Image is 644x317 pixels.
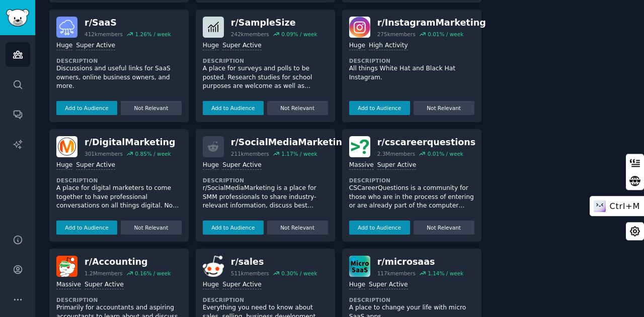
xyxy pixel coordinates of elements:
dt: Description [203,296,328,303]
div: 0.01 % / week [428,31,463,38]
button: Add to Audience [203,221,264,235]
dt: Description [349,296,474,303]
div: Super Active [76,161,115,170]
div: 242k members [231,31,269,38]
div: Massive [56,280,81,290]
dt: Description [56,177,182,184]
button: Not Relevant [121,101,182,115]
div: r/ sales [231,256,317,268]
div: Super Active [222,280,262,290]
div: 0.01 % / week [428,150,463,157]
div: 0.30 % / week [281,270,317,277]
div: Super Active [76,41,115,51]
dt: Description [203,57,328,64]
div: 1.17 % / week [281,150,317,157]
img: SampleSize [203,17,224,38]
div: Super Active [222,161,262,170]
div: r/ SaaS [85,17,171,29]
button: Add to Audience [203,101,264,115]
img: InstagramMarketing [349,17,370,38]
div: 1.26 % / week [135,31,171,38]
div: High Activity [369,41,408,51]
img: GummySearch logo [6,9,29,27]
p: r/SocialMediaMarketing is a place for SMM professionals to share industry-relevant information, d... [203,184,328,210]
button: Not Relevant [267,221,328,235]
p: A place for surveys and polls to be posted. Research studies for school purposes are welcome as w... [203,64,328,91]
div: Super Active [85,280,124,290]
div: r/ microsaas [377,256,464,268]
div: 0.85 % / week [135,150,171,157]
img: microsaas [349,256,370,277]
div: 301k members [85,150,123,157]
div: 1.2M members [85,270,123,277]
img: sales [203,256,224,277]
div: Super Active [369,280,408,290]
dt: Description [56,296,182,303]
div: Huge [203,41,219,51]
div: r/ SocialMediaMarketing [231,136,349,149]
p: CSCareerQuestions is a community for those who are in the process of entering or are already part... [349,184,474,210]
dt: Description [349,177,474,184]
div: 1.14 % / week [428,270,463,277]
div: Huge [203,280,219,290]
dt: Description [203,177,328,184]
img: cscareerquestions [349,136,370,157]
div: 412k members [85,31,123,38]
img: Accounting [56,256,77,277]
div: Huge [56,161,72,170]
div: 0.16 % / week [135,270,171,277]
button: Not Relevant [414,101,474,115]
div: r/ InstagramMarketing [377,17,486,29]
img: SaaS [56,17,77,38]
div: r/ cscareerquestions [377,136,476,149]
button: Not Relevant [121,221,182,235]
div: Huge [203,161,219,170]
div: Huge [349,41,365,51]
div: Super Active [222,41,262,51]
p: Discussions and useful links for SaaS owners, online business owners, and more. [56,64,182,91]
button: Add to Audience [56,221,117,235]
div: r/ DigitalMarketing [85,136,176,149]
button: Not Relevant [414,221,474,235]
button: Add to Audience [349,221,410,235]
p: A place for digital marketers to come together to have professional conversations on all things d... [56,184,182,210]
button: Add to Audience [349,101,410,115]
div: 2.3M members [377,150,416,157]
button: Not Relevant [267,101,328,115]
p: All things White Hat and Black Hat Instagram. [349,64,474,82]
div: 0.09 % / week [281,31,317,38]
div: Massive [349,161,374,170]
dt: Description [349,57,474,64]
div: Huge [56,41,72,51]
div: r/ SampleSize [231,17,317,29]
div: Super Active [377,161,417,170]
div: 211k members [231,150,269,157]
div: r/ Accounting [85,256,171,268]
button: Add to Audience [56,101,117,115]
div: 511k members [231,270,269,277]
div: 117k members [377,270,416,277]
div: 275k members [377,31,416,38]
div: Huge [349,280,365,290]
dt: Description [56,57,182,64]
img: DigitalMarketing [56,136,77,157]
